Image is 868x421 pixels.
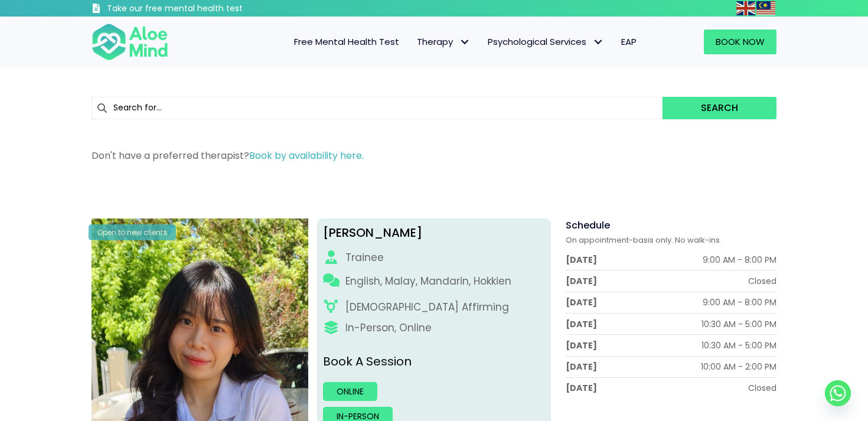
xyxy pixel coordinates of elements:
[92,149,776,162] p: Don't have a preferred therapist?
[736,1,755,15] img: en
[92,3,306,17] a: Take our free mental health test
[479,30,612,54] a: Psychological ServicesPsychological Services: submenu
[756,1,775,15] img: ms
[345,274,511,289] p: English, Malay, Mandarin, Hokkien
[566,361,597,373] div: [DATE]
[345,300,509,315] div: [DEMOGRAPHIC_DATA] Affirming
[566,218,610,232] span: Schedule
[184,30,645,54] nav: Menu
[566,318,597,330] div: [DATE]
[566,340,597,351] div: [DATE]
[249,149,364,162] a: Book by availability here.
[566,254,597,266] div: [DATE]
[748,275,776,287] div: Closed
[566,382,597,394] div: [DATE]
[663,97,776,119] button: Search
[107,3,306,15] h3: Take our free mental health test
[456,34,473,51] span: Therapy: submenu
[589,34,606,51] span: Psychological Services: submenu
[701,318,776,330] div: 10:30 AM - 5:00 PM
[566,234,720,246] span: On appointment-basis only. No walk-ins
[566,296,597,308] div: [DATE]
[621,35,637,48] span: EAP
[748,382,776,394] div: Closed
[701,361,776,373] div: 10:00 AM - 2:00 PM
[612,30,645,54] a: EAP
[323,382,377,401] a: Online
[736,1,756,15] a: English
[92,97,663,119] input: Search for...
[756,1,776,15] a: Malay
[716,35,765,48] span: Book Now
[89,224,176,240] div: Open to new clients
[704,30,776,54] a: Book Now
[345,250,384,265] div: Trainee
[285,30,408,54] a: Free Mental Health Test
[701,340,776,351] div: 10:30 AM - 5:00 PM
[703,296,776,308] div: 9:00 AM - 8:00 PM
[345,321,432,335] div: In-Person, Online
[408,30,479,54] a: TherapyTherapy: submenu
[703,254,776,266] div: 9:00 AM - 8:00 PM
[825,380,851,406] a: Whatsapp
[417,35,470,48] span: Therapy
[566,275,597,287] div: [DATE]
[488,35,603,48] span: Psychological Services
[323,224,546,241] div: [PERSON_NAME]
[323,353,546,370] p: Book A Session
[92,22,168,61] img: Aloe mind Logo
[294,35,399,48] span: Free Mental Health Test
